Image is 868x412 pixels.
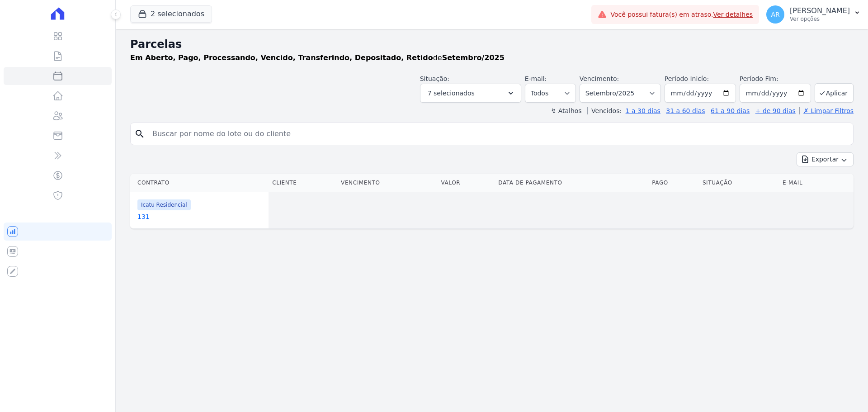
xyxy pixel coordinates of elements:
a: + de 90 dias [755,107,796,114]
button: Aplicar [815,83,854,103]
span: AR [771,11,779,18]
label: ↯ Atalhos [551,107,581,114]
th: Pago [648,174,699,192]
a: 61 a 90 dias [711,107,750,114]
a: 1 a 30 dias [626,107,660,114]
p: de [130,52,505,63]
strong: Em Aberto, Pago, Processando, Vencido, Transferindo, Depositado, Retido [130,53,433,62]
a: ✗ Limpar Filtros [799,107,854,114]
th: Contrato [130,174,269,192]
button: AR [PERSON_NAME] Ver opções [759,2,868,27]
th: Situação [699,174,779,192]
span: Icatu Residencial [137,199,191,210]
a: 31 a 60 dias [666,107,705,114]
th: Cliente [269,174,337,192]
label: Situação: [420,75,449,82]
p: Ver opções [790,15,850,23]
a: 131 [137,212,265,221]
button: 7 selecionados [420,84,521,103]
span: 7 selecionados [428,88,475,99]
button: Exportar [797,152,854,166]
strong: Setembro/2025 [442,53,505,62]
i: search [134,128,145,139]
th: E-mail [779,174,838,192]
a: Ver detalhes [713,11,753,18]
label: Período Fim: [740,74,811,84]
button: 2 selecionados [130,5,212,23]
h2: Parcelas [130,36,854,52]
p: [PERSON_NAME] [790,6,850,15]
span: Você possui fatura(s) em atraso. [610,10,753,19]
label: E-mail: [525,75,547,82]
label: Vencimento: [580,75,619,82]
label: Período Inicío: [665,75,709,82]
input: Buscar por nome do lote ou do cliente [147,125,849,143]
th: Data de Pagamento [495,174,648,192]
label: Vencidos: [587,107,622,114]
th: Vencimento [337,174,437,192]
